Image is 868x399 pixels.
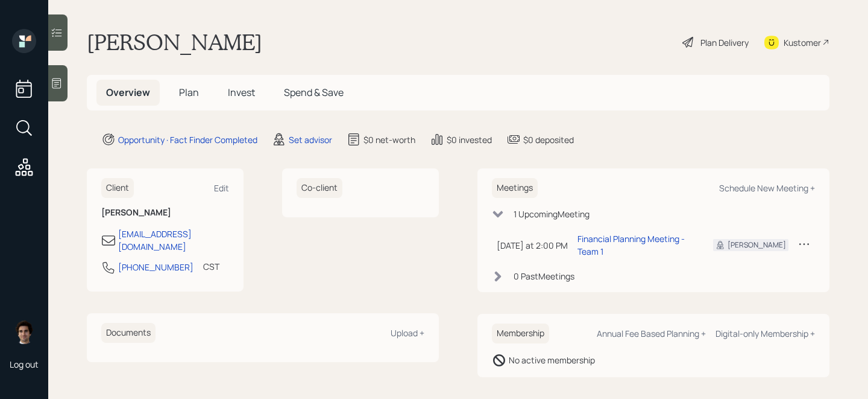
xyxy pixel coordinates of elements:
[700,36,749,49] div: Plan Delivery
[101,178,134,198] h6: Client
[118,133,257,146] div: Opportunity · Fact Finder Completed
[784,36,821,49] div: Kustomer
[492,324,549,343] h6: Membership
[214,182,229,194] div: Edit
[523,133,574,146] div: $0 deposited
[391,327,424,339] div: Upload +
[284,86,344,99] span: Spend & Save
[118,228,229,253] div: [EMAIL_ADDRESS][DOMAIN_NAME]
[514,208,590,220] div: 1 Upcoming Meeting
[719,182,815,194] div: Schedule New Meeting +
[118,261,193,273] div: [PHONE_NUMBER]
[297,178,342,198] h6: Co-client
[87,29,262,56] h1: [PERSON_NAME]
[106,86,150,99] span: Overview
[228,86,255,99] span: Invest
[363,133,415,146] div: $0 net-worth
[497,239,568,252] div: [DATE] at 2:00 PM
[447,133,492,146] div: $0 invested
[492,178,538,198] h6: Meetings
[101,208,229,218] h6: [PERSON_NAME]
[179,86,199,99] span: Plan
[728,240,786,251] div: [PERSON_NAME]
[509,354,595,366] div: No active membership
[203,260,219,273] div: CST
[514,270,574,282] div: 0 Past Meeting s
[101,323,156,343] h6: Documents
[715,328,815,339] div: Digital-only Membership +
[597,328,706,339] div: Annual Fee Based Planning +
[12,320,36,344] img: harrison-schaefer-headshot-2.png
[289,133,332,146] div: Set advisor
[10,359,39,370] div: Log out
[577,232,694,258] div: Financial Planning Meeting - Team 1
